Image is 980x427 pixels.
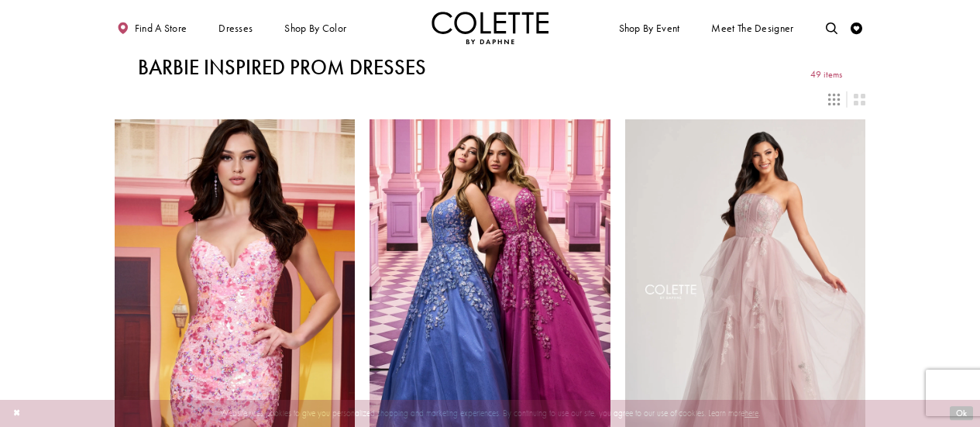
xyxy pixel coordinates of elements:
[828,94,840,105] span: Switch layout to 3 columns
[135,22,187,34] span: Find a store
[432,12,549,44] a: Visit Home Page
[215,12,256,44] span: Dresses
[823,12,841,44] a: Toggle search
[282,12,349,44] span: Shop by color
[616,12,683,44] span: Shop By Event
[138,56,426,79] h1: Barbie Inspired Prom Dresses
[284,22,346,34] span: Shop by color
[810,70,842,80] span: 49 items
[619,22,680,34] span: Shop By Event
[744,408,758,418] a: here
[854,94,865,105] span: Switch layout to 2 columns
[950,406,973,421] button: Submit Dialog
[432,12,549,44] img: Colette by Daphne
[711,22,793,34] span: Meet the designer
[107,86,872,112] div: Layout Controls
[115,12,190,44] a: Find a store
[709,12,797,44] a: Meet the designer
[7,403,26,424] button: Close Dialog
[84,405,896,421] p: Website uses cookies to give you personalized shopping and marketing experiences. By continuing t...
[848,12,866,44] a: Check Wishlist
[218,22,253,34] span: Dresses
